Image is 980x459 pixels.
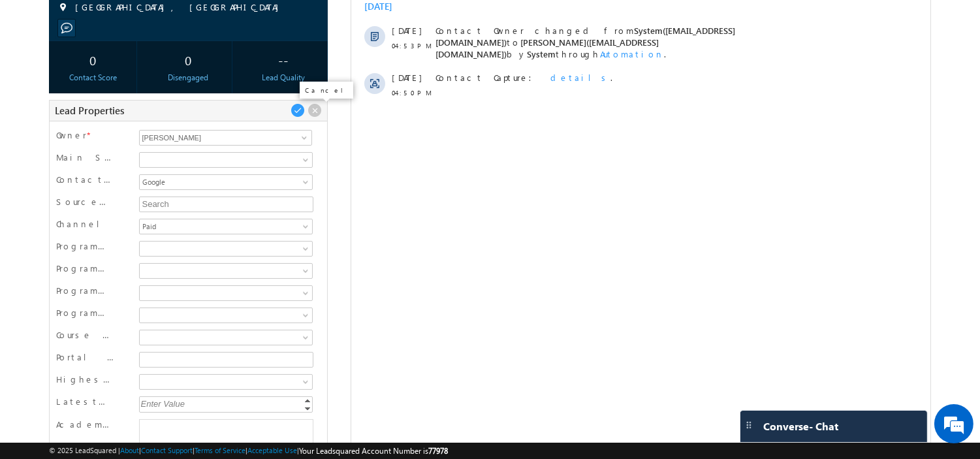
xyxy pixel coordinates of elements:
[65,10,163,30] div: All Selected
[197,10,214,29] span: Time
[199,122,259,133] span: details
[139,130,313,146] input: Type to Search
[84,87,308,110] span: [PERSON_NAME]([EMAIL_ADDRESS][DOMAIN_NAME])
[75,1,285,14] span: [GEOGRAPHIC_DATA], [GEOGRAPHIC_DATA]
[52,48,133,72] div: 0
[247,446,297,454] a: Acceptable Use
[763,420,838,432] span: Converse - Chat
[294,131,311,144] a: Show All Items
[141,446,193,454] a: Contact Support
[56,419,116,430] label: Academic Remarks
[56,196,116,208] label: Source Medium
[56,218,110,230] label: Channel
[56,329,116,341] label: Course Interested In
[56,373,116,385] label: Highest Qualification
[148,48,229,72] div: 0
[299,446,448,456] span: Your Leadsquared Account Number is
[84,75,384,98] span: System([EMAIL_ADDRESS][DOMAIN_NAME])
[84,122,509,134] div: .
[139,174,313,190] a: Google
[139,219,313,234] a: Paid
[84,75,384,110] span: Contact Owner changed from to by through .
[139,396,315,411] div: Enter Value
[40,90,80,102] span: 04:53 PM
[148,72,229,84] div: Disengaged
[744,420,754,430] img: carter-drag
[13,10,58,29] span: Activity Type
[428,446,448,456] span: 77978
[243,72,324,84] div: Lead Quality
[17,121,238,349] textarea: Type your message and click 'Submit'
[68,69,219,86] div: Leave a message
[56,240,116,252] label: Program Type
[69,14,106,26] div: All Selected
[52,72,133,84] div: Contact Score
[56,351,116,363] label: Portal Auto Login URL
[84,122,189,133] span: Contact Capture:
[140,176,309,188] span: Google
[40,75,70,87] span: [DATE]
[56,129,87,141] label: Owner
[120,446,139,454] a: About
[140,221,309,232] span: Paid
[56,396,116,407] label: Latest Year of Passout
[22,69,55,86] img: d_60004797649_company_0_60004797649
[49,445,448,457] span: © 2025 LeadSquared | | | | |
[40,137,80,149] span: 04:50 PM
[176,99,204,110] span: System
[56,262,116,274] label: Program SubType
[56,285,116,296] label: Program Name
[191,360,237,377] em: Submit
[56,174,116,185] label: Contact Source
[139,352,314,368] input: Portal Auto Login URL
[139,419,314,449] textarea: Academic Remarks
[56,307,116,319] label: Program Category
[243,48,324,72] div: --
[225,14,251,26] div: All Time
[195,446,245,454] a: Terms of Service
[40,122,70,134] span: [DATE]
[55,104,124,117] span: Lead Properties
[13,51,55,63] div: [DATE]
[249,99,313,110] span: Automation
[305,86,348,95] p: Cancel
[56,151,116,163] label: Main Stage
[214,7,245,38] div: Minimize live chat window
